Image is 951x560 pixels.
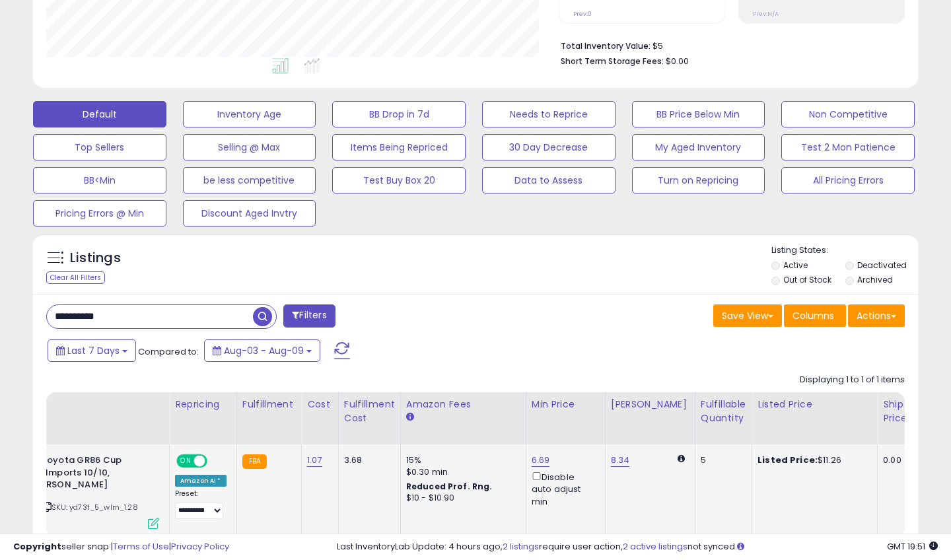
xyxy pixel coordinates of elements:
[224,344,304,357] span: Aug-03 - Aug-09
[113,540,169,553] a: Terms of Use
[33,167,166,193] button: BB<Min
[611,454,630,467] a: 8.34
[183,167,316,193] button: be less competitive
[561,55,664,67] b: Short Term Storage Fees:
[13,540,61,553] strong: Copyright
[307,398,333,411] div: Cost
[666,55,689,67] span: $0.00
[33,134,166,160] button: Top Sellers
[757,454,867,466] div: $11.26
[848,304,905,327] button: Actions
[406,466,516,478] div: $0.30 min
[406,454,516,466] div: 15%
[883,454,905,466] div: 0.00
[482,134,616,160] button: 30 Day Decrease
[757,454,818,466] b: Listed Price:
[406,411,414,423] small: Amazon Fees.
[138,345,199,358] span: Compared to:
[33,200,166,227] button: Pricing Errors @ Min
[781,101,915,127] button: Non Competitive
[13,541,229,553] div: seller snap | |
[344,454,390,466] div: 3.68
[482,167,616,193] button: Data to Assess
[532,398,600,411] div: Min Price
[46,271,105,284] div: Clear All Filters
[701,454,742,466] div: 5
[857,274,893,285] label: Archived
[482,101,616,127] button: Needs to Reprice
[753,10,779,18] small: Prev: N/A
[183,200,316,227] button: Discount Aged Invtry
[532,470,595,508] div: Disable auto adjust min
[792,309,834,322] span: Columns
[632,167,765,193] button: Turn on Repricing
[611,398,689,411] div: [PERSON_NAME]
[503,540,539,553] a: 2 listings
[783,260,808,271] label: Active
[171,540,229,553] a: Privacy Policy
[771,244,919,257] p: Listing States:
[205,456,227,467] span: OFF
[242,398,296,411] div: Fulfillment
[623,540,687,553] a: 2 active listings
[344,398,395,425] div: Fulfillment Cost
[70,249,121,267] h5: Listings
[332,101,466,127] button: BB Drop in 7d
[783,274,831,285] label: Out of Stock
[183,134,316,160] button: Selling @ Max
[175,475,227,487] div: Amazon AI *
[337,541,938,553] div: Last InventoryLab Update: 4 hours ago, require user action, not synced.
[800,374,905,386] div: Displaying 1 to 1 of 1 items
[283,304,335,328] button: Filters
[532,454,550,467] a: 6.69
[781,167,915,193] button: All Pricing Errors
[175,398,231,411] div: Repricing
[784,304,846,327] button: Columns
[33,101,166,127] button: Default
[67,344,120,357] span: Last 7 Days
[183,101,316,127] button: Inventory Age
[41,502,138,512] span: | SKU: yd73f_5_wlm_1.28
[332,167,466,193] button: Test Buy Box 20
[332,134,466,160] button: Items Being Repriced
[757,398,872,411] div: Listed Price
[561,40,651,52] b: Total Inventory Value:
[561,37,895,53] li: $5
[857,260,907,271] label: Deactivated
[242,454,267,469] small: FBA
[406,493,516,504] div: $10 - $10.90
[887,540,938,553] span: 2025-08-17 19:51 GMT
[48,339,136,362] button: Last 7 Days
[632,101,765,127] button: BB Price Below Min
[883,398,909,425] div: Ship Price
[406,398,520,411] div: Amazon Fees
[178,456,194,467] span: ON
[307,454,322,467] a: 1.07
[781,134,915,160] button: Test 2 Mon Patience
[713,304,782,327] button: Save View
[701,398,746,425] div: Fulfillable Quantity
[573,10,592,18] small: Prev: 0
[175,489,227,519] div: Preset:
[406,481,493,492] b: Reduced Prof. Rng.
[632,134,765,160] button: My Aged Inventory
[204,339,320,362] button: Aug-03 - Aug-09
